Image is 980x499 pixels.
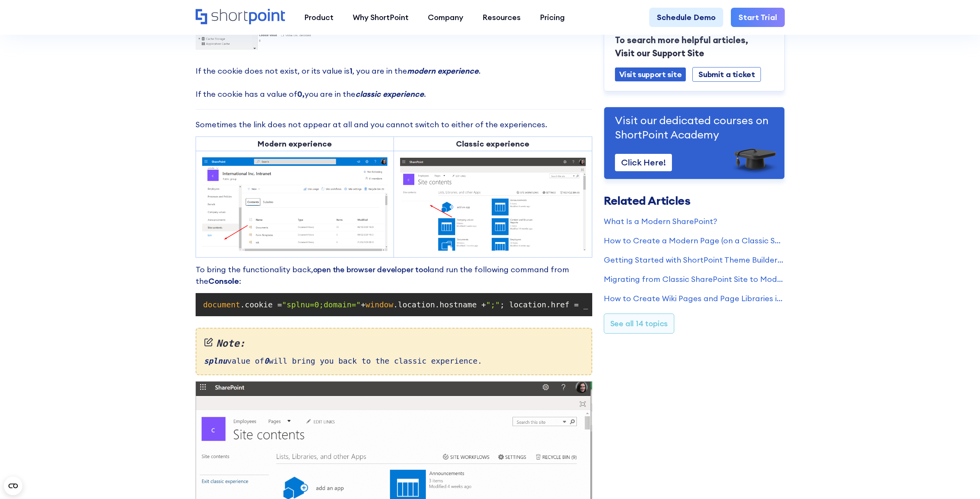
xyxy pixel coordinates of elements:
[304,12,333,23] div: Product
[486,300,500,309] span: ";"
[456,139,529,148] strong: Classic experience
[204,336,584,351] em: Note:
[343,8,418,27] a: Why ShortPoint
[393,300,486,309] span: .location.hostname +
[540,12,565,23] div: Pricing
[355,89,424,99] em: classic experience
[530,8,575,27] a: Pricing
[258,139,332,148] strong: Modern experience
[196,65,592,100] p: If the cookie does not exist, or its value is , you are in the . If the cookie has a value of you...
[941,462,980,499] iframe: Chat Widget
[482,12,521,23] div: Resources
[353,12,409,23] div: Why ShortPoint
[615,113,774,142] p: Visit our dedicated courses on ShortPoint Academy
[240,300,282,309] span: .cookie =
[204,356,227,366] em: splnu
[649,8,723,27] a: Schedule Demo
[196,119,592,130] p: Sometimes the link does not appear at all and you cannot switch to either of the experiences.
[295,8,343,27] a: Product
[615,34,774,60] p: To search more helpful articles, Visit our Support Site
[313,265,430,274] a: open the browser developer tool
[604,254,785,266] a: Getting Started with ShortPoint Theme Builder - Classic SharePoint Sites (Part 1)
[500,300,773,309] span: ; location.href = _spPageContextInfo.webServerRelativeUrl +
[473,8,530,27] a: Resources
[692,67,761,82] a: Submit a ticket
[615,67,686,81] a: Visit support site
[196,328,592,376] div: value of will bring you back to the classic experience.
[282,300,361,309] span: "splnu=0;domain="
[428,12,463,23] div: Company
[4,477,22,495] button: Open CMP widget
[615,154,672,171] a: Click Here!
[365,300,393,309] span: window
[407,66,479,76] em: modern experience
[264,356,269,366] em: 0
[604,216,785,227] a: What Is a Modern SharePoint?
[418,8,473,27] a: Company
[604,293,785,304] a: How to Create Wiki Pages and Page Libraries in SharePoint
[196,264,592,287] p: To bring the functionality back, and run the following command from the :
[604,314,675,334] a: See all 14 topics
[203,300,240,309] span: document
[361,300,365,309] span: +
[208,276,239,286] strong: Console
[297,89,305,99] strong: 0,
[196,9,285,25] a: Home
[731,8,785,27] a: Start Trial
[604,195,785,206] h3: Related Articles
[350,66,352,76] strong: 1
[604,273,785,285] a: Migrating from Classic SharePoint Site to Modern SharePoint Site (SharePoint Online)
[604,235,785,246] a: How to Create a Modern Page (on a Classic SharePoint Site)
